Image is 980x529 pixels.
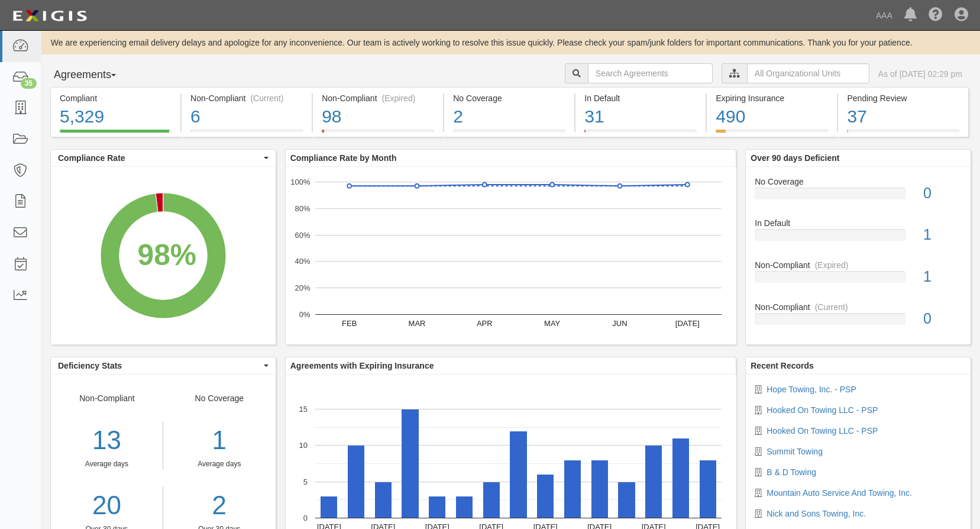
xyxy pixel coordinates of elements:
[60,92,172,104] div: Compliant
[322,92,434,104] div: Non-Compliant (Expired)
[51,422,163,459] div: 13
[172,459,267,469] div: Average days
[766,509,866,518] a: Nick and Sons Towing, Inc.
[51,357,276,374] button: Deficiency Stats
[303,514,308,522] text: 0
[575,130,706,139] a: In Default31
[313,130,443,139] a: Non-Compliant(Expired)98
[751,153,839,163] b: Over 90 days Deficient
[290,361,434,370] b: Agreements with Expiring Insurance
[50,63,139,87] button: Agreements
[295,257,310,266] text: 40%
[747,63,869,83] input: All Organizational Units
[41,37,980,49] div: We are experiencing email delivery delays and apologize for any inconvenience. Our team is active...
[51,167,276,344] svg: A chart.
[182,130,312,139] a: Non-Compliant(Current)6
[51,487,163,524] a: 20
[295,230,310,239] text: 60%
[914,266,971,288] div: 1
[755,259,962,301] a: Non-Compliant(Expired)1
[675,319,700,328] text: [DATE]
[612,319,627,328] text: JUN
[303,477,308,486] text: 5
[815,301,848,313] div: (Current)
[755,217,962,259] a: In Default1
[766,488,912,498] a: Mountain Auto Service And Towing, Inc.
[250,92,283,104] div: (Current)
[295,204,310,213] text: 80%
[766,405,878,415] a: Hooked On Towing LLC - PSP
[342,319,357,328] text: FEB
[51,459,163,469] div: Average days
[444,130,574,139] a: No Coverage2
[588,63,713,83] input: Search Agreements
[172,487,267,524] a: 2
[453,104,565,130] div: 2
[755,176,962,218] a: No Coverage0
[138,234,196,276] div: 98%
[751,361,814,370] b: Recent Records
[58,360,261,372] span: Deficiency Stats
[477,319,493,328] text: APR
[878,68,962,80] div: As of [DATE] 02:29 pm
[299,405,307,414] text: 15
[914,183,971,204] div: 0
[51,150,276,166] button: Compliance Rate
[746,301,971,313] div: Non-Compliant
[453,92,565,104] div: No Coverage
[9,5,90,27] img: logo-5460c22ac91f19d4615b14bd174203de0afe785f0fc80cf4dbbc73dc1793850b.png
[408,319,425,328] text: MAR
[847,104,959,130] div: 37
[190,92,303,104] div: Non-Compliant (Current)
[746,217,971,229] div: In Default
[584,92,697,104] div: In Default
[21,78,37,89] div: 35
[190,104,303,130] div: 6
[766,385,856,394] a: Hope Towing, Inc. - PSP
[295,283,310,292] text: 20%
[914,224,971,246] div: 1
[755,301,962,334] a: Non-Compliant(Current)0
[544,319,561,328] text: MAY
[716,104,828,130] div: 490
[746,259,971,271] div: Non-Compliant
[60,104,172,130] div: 5,329
[914,308,971,330] div: 0
[766,426,878,436] a: Hooked On Towing LLC - PSP
[290,178,311,186] text: 100%
[716,92,828,104] div: Expiring Insurance
[929,8,943,22] i: Help Center - Complianz
[584,104,697,130] div: 31
[838,130,968,139] a: Pending Review37
[172,422,267,459] div: 1
[746,176,971,188] div: No Coverage
[847,92,959,104] div: Pending Review
[382,92,416,104] div: (Expired)
[766,447,823,456] a: Summit Towing
[299,441,307,450] text: 10
[707,130,837,139] a: Expiring Insurance490
[322,104,434,130] div: 98
[50,130,180,139] a: Compliant5,329
[58,152,261,164] span: Compliance Rate
[286,167,736,344] svg: A chart.
[766,467,816,477] a: B & D Towing
[815,259,849,271] div: (Expired)
[290,153,397,163] b: Compliance Rate by Month
[870,4,898,27] a: AAA
[299,310,310,319] text: 0%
